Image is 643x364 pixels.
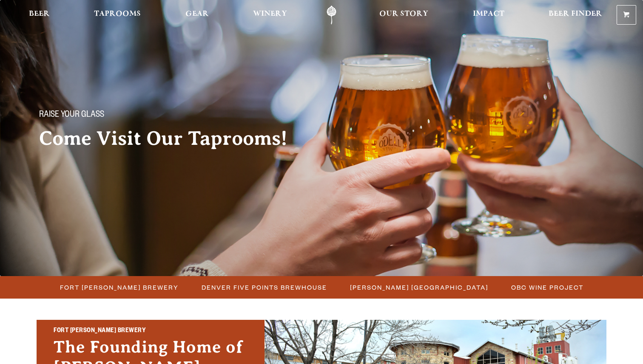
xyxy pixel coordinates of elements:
[180,6,214,25] a: Gear
[39,128,304,149] h2: Come Visit Our Taprooms!
[88,6,146,25] a: Taprooms
[29,11,50,17] span: Beer
[512,281,584,293] span: OBC Wine Project
[345,281,493,293] a: [PERSON_NAME] [GEOGRAPHIC_DATA]
[185,11,209,17] span: Gear
[202,281,327,293] span: Denver Five Points Brewhouse
[506,281,588,293] a: OBC Wine Project
[549,11,602,17] span: Beer Finder
[94,11,141,17] span: Taprooms
[39,110,104,121] span: Raise your glass
[23,6,55,25] a: Beer
[60,281,179,293] span: Fort [PERSON_NAME] Brewery
[253,11,287,17] span: Winery
[379,11,428,17] span: Our Story
[374,6,434,25] a: Our Story
[248,6,293,25] a: Winery
[467,6,510,25] a: Impact
[55,281,183,293] a: Fort [PERSON_NAME] Brewery
[473,11,504,17] span: Impact
[54,326,248,337] h2: Fort [PERSON_NAME] Brewery
[543,6,608,25] a: Beer Finder
[197,281,332,293] a: Denver Five Points Brewhouse
[350,281,489,293] span: [PERSON_NAME] [GEOGRAPHIC_DATA]
[316,6,347,25] a: Odell Home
